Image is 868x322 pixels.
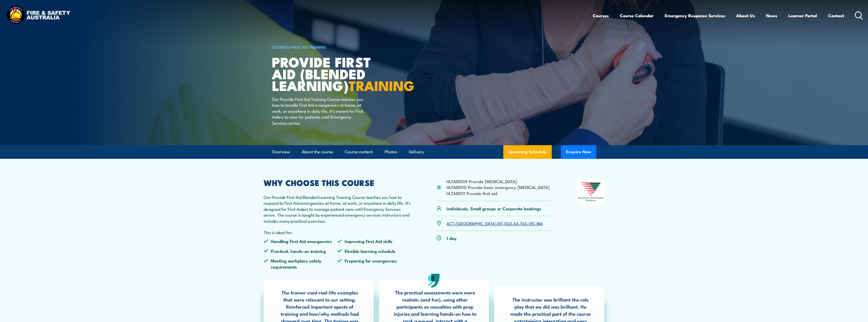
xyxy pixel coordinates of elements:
[291,44,326,50] a: First Aid Training
[264,248,338,254] li: Practical, hands-on training
[456,220,496,226] a: [GEOGRAPHIC_DATA]
[348,74,414,96] strong: TRAINING
[264,238,338,244] li: Handling First Aid emergencies
[736,9,755,22] a: About Us
[264,179,412,186] h2: WHY CHOOSE THIS COURSE
[503,145,552,159] a: Upcoming Schedule
[409,145,424,159] a: Delivery
[337,248,411,254] li: Flexible learning schedule
[577,179,605,205] img: Nationally Recognised Training logo.
[620,9,654,22] a: Course Calendar
[498,220,503,226] a: NT
[264,258,338,270] li: Meeting workplace safety requirements
[828,9,844,22] a: Contact
[447,190,549,196] li: HLTAID011 Provide first aid
[447,235,457,241] p: 1 day
[345,145,373,159] a: Course content
[561,145,596,159] button: Enquire Now
[537,220,543,226] a: WA
[337,238,411,244] li: Improving First Aid skills
[264,194,412,224] p: Our Provide First Aid Blended Learning Training Course teaches you how to respond to First Aid em...
[504,220,512,226] a: QLD
[447,220,454,226] a: ACT
[272,44,289,50] a: COURSES
[272,56,397,91] h1: Provide First Aid (Blended Learning)
[272,145,290,159] a: Overview
[447,205,541,211] p: Individuals, Small groups or Corporate bookings
[264,229,412,235] p: This is ideal for:
[447,220,543,226] p: , , , , , , ,
[385,145,397,159] a: Photos
[766,9,777,22] a: News
[520,220,527,226] a: TAS
[513,220,519,226] a: SA
[337,258,411,270] li: Preparing for emergencies
[529,220,535,226] a: VIC
[593,9,609,22] a: Courses
[788,9,817,22] a: Learner Portal
[302,145,333,159] a: About the course
[447,184,549,190] li: HLTAID010 Provide basic emergency [MEDICAL_DATA]
[272,44,397,50] h6: >
[447,178,549,184] li: HLTAID009 Provide [MEDICAL_DATA]
[665,9,725,22] a: Emergency Response Services
[272,96,364,126] p: Our Provide First Aid Training Course teaches you how to handle First Aid emergencies at home, at...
